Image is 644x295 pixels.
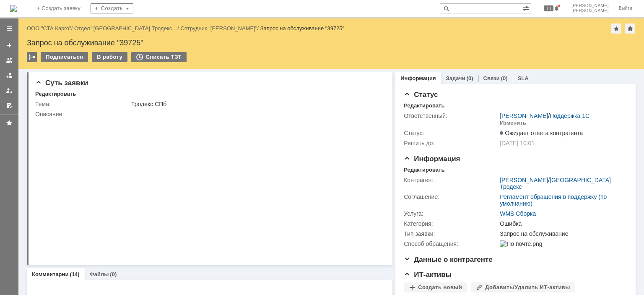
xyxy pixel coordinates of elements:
div: Добавить в избранное [611,23,621,34]
span: [PERSON_NAME] [571,3,609,8]
span: ИТ-активы [404,271,452,279]
div: / [500,177,623,190]
img: logo [10,5,17,12]
a: [PERSON_NAME] [500,177,548,183]
div: Тип заявки: [404,230,498,237]
span: [PERSON_NAME] [571,8,609,13]
div: (0) [501,75,508,81]
div: Контрагент: [404,177,498,183]
div: Редактировать [404,167,444,173]
div: Запрос на обслуживание [500,230,623,237]
div: Редактировать [35,91,76,97]
a: Заявки в моей ответственности [3,69,16,82]
a: Мои согласования [3,99,16,112]
div: Запрос на обслуживание "39725" [27,39,636,47]
div: Соглашение: [404,193,498,200]
div: Решить до: [404,140,498,146]
a: Комментарии [32,271,69,277]
span: Информация [404,155,460,163]
span: Расширенный поиск [522,4,531,12]
div: / [27,25,74,31]
a: Регламент обращения в поддержку (по умолчанию) [500,193,607,207]
div: Создать [91,3,133,13]
span: Суть заявки [35,79,88,87]
div: (14) [70,271,80,277]
a: [GEOGRAPHIC_DATA] Тродекс [500,177,611,190]
div: Изменить [500,120,526,126]
span: [DATE] 10:01 [500,140,535,146]
div: Запрос на обслуживание "39725" [260,25,345,31]
div: Тродекс СПб [131,101,380,107]
div: Работа с массовостью [27,52,37,62]
span: 10 [544,5,553,11]
div: Способ обращения: [404,240,498,247]
a: WMS Сборка [500,210,536,217]
span: Ожидает ответа контрагента [500,130,583,136]
a: Сотрудник "[PERSON_NAME]" [180,25,257,31]
a: Мои заявки [3,84,16,97]
a: Связи [483,75,500,81]
img: По почте.png [500,240,542,247]
div: Ответственный: [404,112,498,119]
span: Данные о контрагенте [404,256,493,264]
div: Ошибка [500,220,623,227]
a: Заявки на командах [3,54,16,67]
div: Тема: [35,101,130,107]
a: Поддержка 1С [550,112,589,119]
a: Перейти на домашнюю страницу [10,5,17,12]
a: Создать заявку [3,39,16,52]
span: Статус [404,91,438,99]
div: / [74,25,181,31]
div: Услуга: [404,210,498,217]
div: Статус: [404,130,498,136]
div: Категория: [404,220,498,227]
div: / [180,25,260,31]
a: Файлы [90,271,109,277]
a: Задачи [446,75,465,81]
div: Сделать домашней страницей [625,23,635,34]
a: SLA [518,75,529,81]
div: / [500,112,589,119]
div: Редактировать [404,102,444,109]
div: Описание: [35,111,382,117]
a: Отдел "[GEOGRAPHIC_DATA] Тродекс… [74,25,177,31]
div: (0) [110,271,117,277]
a: [PERSON_NAME] [500,112,548,119]
div: (0) [467,75,473,81]
a: ООО "СТА Карго" [27,25,71,31]
a: Информация [400,75,436,81]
